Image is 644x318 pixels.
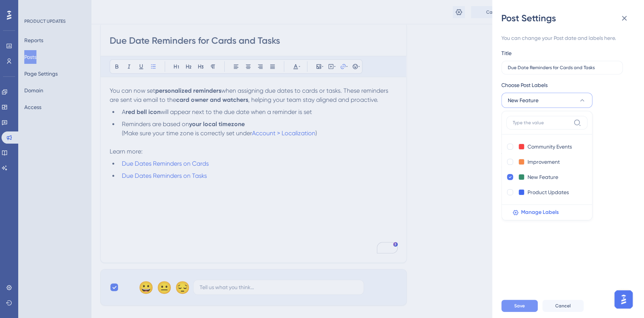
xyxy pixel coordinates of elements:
button: Manage Labels [506,205,592,220]
span: Choose Post Labels [501,81,548,90]
div: Post Settings [501,12,635,24]
span: Manage Labels [521,208,559,217]
button: Cancel [542,300,584,312]
input: Type the value [508,65,616,70]
span: Save [514,303,525,309]
input: New Tag [527,142,574,151]
input: New Tag [527,188,570,197]
iframe: UserGuiding AI Assistant Launcher [612,288,635,311]
div: Title [501,49,512,58]
span: New Feature [508,96,539,105]
input: New Tag [527,157,561,166]
input: New Tag [527,172,560,182]
span: Cancel [555,303,571,309]
button: New Feature [501,93,592,108]
div: You can change your Post date and labels here. [501,33,629,43]
input: Type the value [513,120,570,126]
button: Save [501,300,538,312]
